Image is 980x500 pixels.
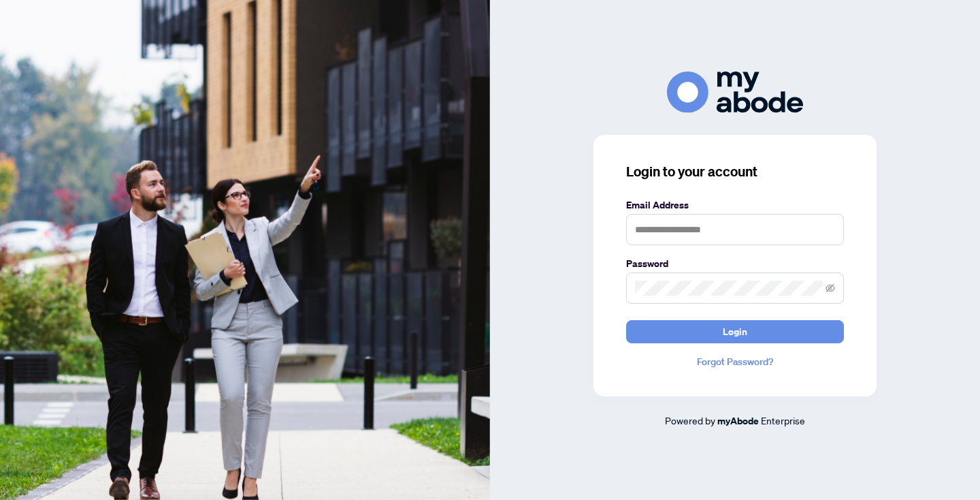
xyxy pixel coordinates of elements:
img: ma-logo [667,72,803,113]
h3: Login to your account [626,162,844,181]
a: Forgot Password? [626,354,844,369]
button: Login [626,320,844,343]
label: Email Address [626,198,844,213]
span: Powered by [665,414,715,426]
span: Enterprise [761,414,805,426]
label: Password [626,256,844,271]
span: eye-invisible [826,283,835,293]
a: myAbode [717,413,759,428]
span: Login [723,321,747,343]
